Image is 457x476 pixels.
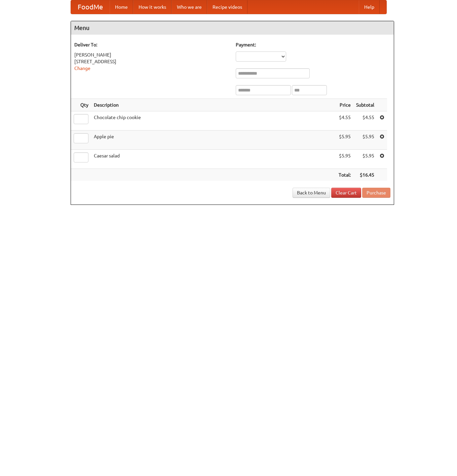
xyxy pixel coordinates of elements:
[74,41,229,48] h5: Deliver To:
[336,169,353,181] th: Total:
[207,0,247,14] a: Recipe videos
[74,58,229,65] div: [STREET_ADDRESS]
[336,131,353,150] td: $5.95
[362,188,390,198] button: Purchase
[133,0,172,14] a: How it works
[353,111,377,131] td: $4.55
[353,150,377,169] td: $5.95
[91,111,336,131] td: Chocolate chip cookie
[71,0,110,14] a: FoodMe
[91,131,336,150] td: Apple pie
[353,169,377,181] th: $16.45
[110,0,133,14] a: Home
[353,99,377,111] th: Subtotal
[236,41,390,48] h5: Payment:
[71,21,394,35] h4: Menu
[359,0,380,14] a: Help
[74,66,90,71] a: Change
[353,131,377,150] td: $5.95
[91,99,336,111] th: Description
[336,150,353,169] td: $5.95
[293,188,330,198] a: Back to Menu
[91,150,336,169] td: Caesar salad
[71,99,91,111] th: Qty
[331,188,361,198] a: Clear Cart
[74,51,229,58] div: [PERSON_NAME]
[172,0,207,14] a: Who we are
[336,99,353,111] th: Price
[336,111,353,131] td: $4.55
